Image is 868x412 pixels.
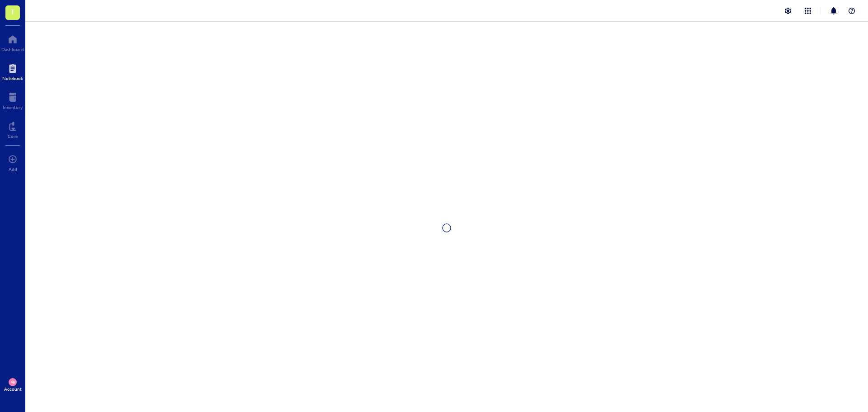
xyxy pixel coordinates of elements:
[4,386,22,392] div: Account
[1,47,24,52] div: Dashboard
[3,90,23,110] a: Inventory
[1,32,24,52] a: Dashboard
[2,76,23,81] div: Notebook
[9,166,17,172] div: Add
[10,6,15,17] span: T
[3,104,23,110] div: Inventory
[10,380,14,384] span: MB
[8,119,18,139] a: Core
[2,61,23,81] a: Notebook
[8,133,18,139] div: Core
